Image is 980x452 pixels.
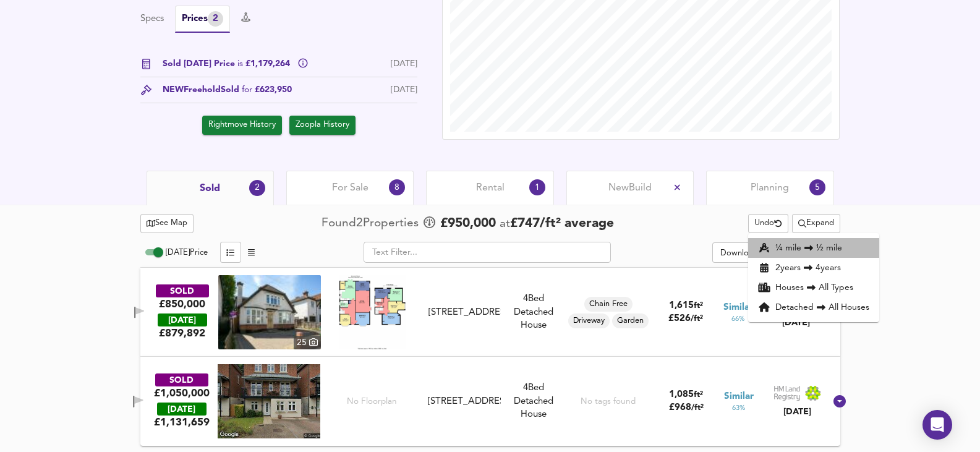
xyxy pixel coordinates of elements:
[159,326,205,340] span: £ 879,892
[922,410,952,440] div: Open Intercom Messenger
[720,247,758,261] div: Download
[751,181,789,195] span: Planning
[669,390,694,399] span: 1,085
[748,278,879,297] li: Houses All Types
[175,6,230,33] button: Prices2
[668,314,703,323] span: £ 526
[748,258,879,278] li: 2 year s 4 years
[832,394,847,409] svg: Show Details
[391,58,417,70] div: [DATE]
[440,215,496,233] span: £ 950,000
[798,216,834,231] span: Expand
[237,59,243,68] span: is
[723,301,753,314] span: Similar
[731,314,744,324] span: 66 %
[289,116,356,135] button: Zoopla History
[154,386,210,400] div: £1,050,000
[568,315,610,326] span: Driveway
[691,315,703,323] span: / ft²
[163,83,292,96] div: NEW Freehold
[669,301,694,310] span: 1,615
[339,275,406,349] img: Floorplan
[529,179,545,195] div: 1
[712,242,780,263] div: split button
[157,403,207,416] div: [DATE]
[773,406,822,418] div: [DATE]
[147,216,188,231] span: See Map
[584,297,633,312] div: Chain Free
[159,297,205,311] div: £850,000
[221,83,292,96] span: Sold £623,950
[754,216,782,231] span: Undo
[294,336,321,349] div: 25
[724,390,754,403] span: Similar
[140,268,840,357] div: SOLD£850,000 [DATE]£879,892property thumbnail 25 Floorplan[STREET_ADDRESS]4Bed Detached HouseChai...
[332,181,369,195] span: For Sale
[476,181,505,195] span: Rental
[140,12,164,26] button: Specs
[500,218,510,230] span: at
[773,385,822,401] img: Land Registry
[156,284,209,297] div: SOLD
[166,249,208,257] span: [DATE] Price
[218,364,320,438] img: streetview
[568,313,610,328] div: Driveway
[428,395,500,408] div: [STREET_ADDRESS]
[748,297,879,317] li: Detached All Houses
[155,373,208,386] div: SOLD
[200,182,220,195] span: Sold
[510,217,614,230] span: £ 747 / ft² average
[364,242,611,263] input: Text Filter...
[391,83,417,96] div: [DATE]
[140,214,194,233] button: See Map
[792,214,840,233] button: Expand
[424,306,505,319] div: 18 Shepherds Road, WD18 7HX
[249,180,265,196] div: 2
[732,403,745,413] span: 63 %
[506,382,561,421] div: 4 Bed Detached House
[208,11,223,27] div: 2
[158,313,207,326] div: [DATE]
[140,357,840,446] div: SOLD£1,050,000 [DATE]£1,131,659No Floorplan[STREET_ADDRESS]4Bed Detached HouseNo tags found1,085f...
[322,215,422,232] div: Found 2 Propert ies
[296,118,349,132] span: Zoopla History
[694,391,703,399] span: ft²
[712,242,780,263] button: Download
[581,396,636,407] div: No tags found
[748,214,788,233] button: Undo
[691,404,704,412] span: / ft²
[748,238,879,258] li: ¼ mile ½ mile
[694,302,703,310] span: ft²
[218,275,321,349] img: property thumbnail
[612,315,649,326] span: Garden
[608,181,652,195] span: New Build
[669,403,704,412] span: £ 968
[242,85,252,94] span: for
[163,58,292,70] span: Sold [DATE] Price £1,179,264
[772,317,820,329] div: [DATE]
[208,118,276,132] span: Rightmove History
[428,306,500,319] div: [STREET_ADDRESS]
[202,116,282,135] button: Rightmove History
[218,275,321,349] a: property thumbnail 25
[389,179,405,195] div: 8
[809,179,825,195] div: 5
[506,292,561,332] div: 4 Bed Detached House
[584,299,633,310] span: Chain Free
[154,416,210,429] span: £ 1,131,659
[182,11,223,27] div: Prices
[612,313,649,328] div: Garden
[347,396,397,407] span: No Floorplan
[792,214,840,233] div: split button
